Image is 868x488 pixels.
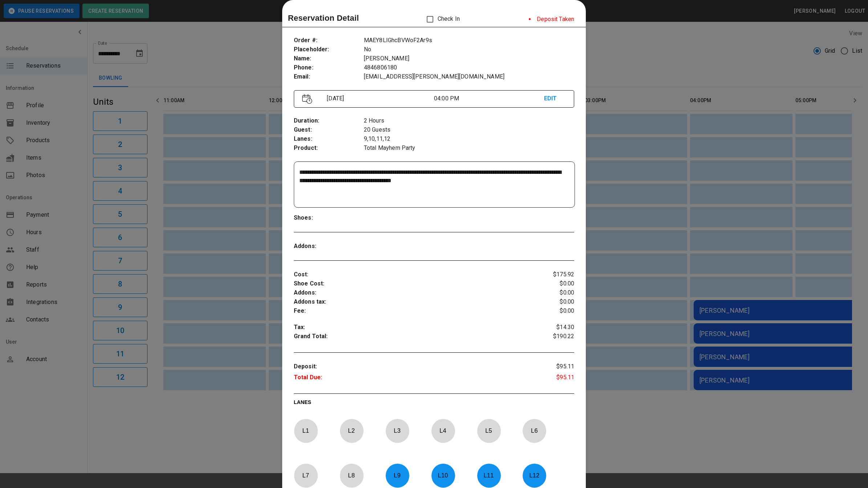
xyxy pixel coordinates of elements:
p: Addons : [294,242,364,251]
p: L 4 [431,422,455,439]
p: L 5 [477,422,501,439]
p: [EMAIL_ADDRESS][PERSON_NAME][DOMAIN_NAME] [364,72,574,81]
p: Guest : [294,125,364,135]
p: Total Mayhem Party [364,144,574,153]
p: [PERSON_NAME] [364,54,574,63]
img: Vector [302,94,312,104]
p: Duration : [294,116,364,125]
p: Fee : [294,307,528,316]
p: Lanes : [294,135,364,144]
p: Addons : [294,288,528,297]
li: Deposit Taken [523,12,580,27]
p: MAEY8LIGhcBVWoF2Ar9s [364,36,574,45]
p: Phone : [294,63,364,72]
p: $95.11 [528,373,575,384]
p: Check In [422,12,460,27]
p: L 1 [294,422,318,439]
p: Name : [294,54,364,63]
p: Deposit : [294,362,528,373]
p: Placeholder : [294,45,364,54]
p: Shoe Cost : [294,279,528,288]
p: L 10 [431,467,455,484]
p: LANES [294,399,575,409]
p: 4846806180 [364,63,574,72]
p: L 6 [522,422,546,439]
p: Cost : [294,270,528,279]
p: EDIT [544,94,566,103]
p: $0.00 [528,307,575,316]
p: $190.22 [528,332,575,343]
p: $175.92 [528,270,575,279]
p: $0.00 [528,279,575,288]
p: No [364,45,574,54]
p: L 8 [340,467,364,484]
p: Reservation Detail [288,12,359,24]
p: L 3 [385,422,409,439]
p: Addons tax : [294,297,528,307]
p: 2 Hours [364,116,574,125]
p: 9,10,11,12 [364,135,574,144]
p: [DATE] [324,94,434,103]
p: Tax : [294,323,528,332]
p: L 12 [522,467,546,484]
p: Order # : [294,36,364,45]
p: Email : [294,72,364,81]
p: L 9 [385,467,409,484]
p: 04:00 PM [434,94,544,103]
p: $95.11 [528,362,575,373]
p: L 2 [340,422,364,439]
p: 20 Guests [364,125,574,135]
p: L 11 [477,467,501,484]
p: $14.30 [528,323,575,332]
p: Grand Total : [294,332,528,343]
p: Shoes : [294,213,364,223]
p: Product : [294,144,364,153]
p: L 7 [294,467,318,484]
p: Total Due : [294,373,528,384]
p: $0.00 [528,297,575,307]
p: $0.00 [528,288,575,297]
